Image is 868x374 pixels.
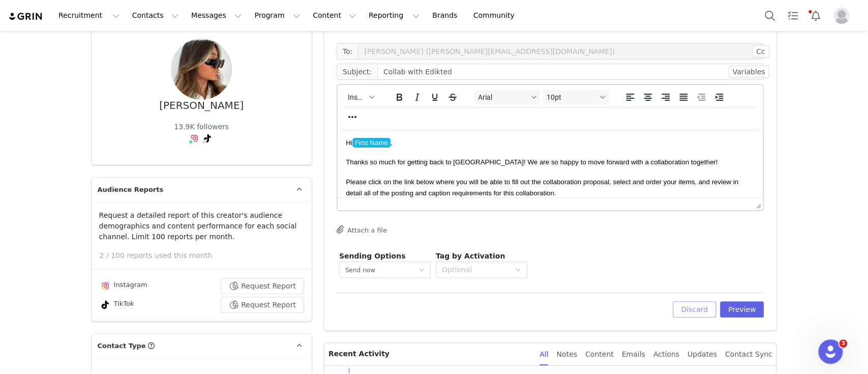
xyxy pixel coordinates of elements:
[98,341,146,351] span: Contact Type
[99,299,134,311] div: TikTok
[363,4,426,27] button: Reporting
[656,90,674,104] button: Align right
[673,301,716,318] button: Discard
[725,343,772,366] div: Contact Sync
[473,90,540,104] button: Fonts
[100,250,312,261] p: 2 / 100 reports used this month
[833,8,850,24] img: placeholder-profile.jpg
[174,122,229,132] div: 13.9K followers
[348,93,366,101] span: Insert
[436,252,505,260] span: Tag by Activation
[221,278,304,294] button: Request Report
[515,267,521,274] i: icon: down
[221,297,304,313] button: Request Report
[345,267,375,274] span: Send now
[52,4,126,27] button: Recruitment
[328,343,531,365] p: Recent Activity
[248,4,306,27] button: Program
[8,30,380,37] span: Thanks so much for getting back to [GEOGRAPHIC_DATA]! We are so happy to move forward with a coll...
[546,93,596,101] span: 10pt
[542,90,608,104] button: Font sizes
[408,90,425,104] button: Italic
[8,12,44,21] img: grin logo
[8,9,54,19] span: Hi ,
[307,4,362,27] button: Content
[639,90,656,104] button: Align center
[827,8,860,24] button: Profile
[752,45,769,57] button: Cc
[344,110,361,124] button: Reveal or hide additional toolbar items
[8,8,417,319] body: Rich Text Area. Press ALT-0 for help.
[674,90,692,104] button: Justify
[443,90,461,104] button: Strikethrough
[99,210,304,242] p: Request a detailed report of this creator's audience demographics and content performance for eac...
[556,343,577,366] div: Notes
[653,343,679,366] div: Actions
[190,134,198,142] img: instagram.svg
[467,4,525,27] a: Community
[426,4,466,27] a: Brands
[171,39,232,100] img: b1ee7714-ee51-44cc-b8f1-888653b86496.jpg
[540,343,548,366] div: All
[344,90,378,104] button: Insert
[99,280,147,292] div: Instagram
[426,90,443,104] button: Underline
[8,49,401,68] span: Please click on the link below where you will be able to fill out the collaboration proposal, sel...
[621,90,638,104] button: Align left
[185,4,248,27] button: Messages
[782,4,804,27] a: Tasks
[101,282,109,290] img: instagram.svg
[98,185,164,195] span: Audience Reports
[15,9,53,19] span: First Name
[337,64,377,80] span: Subject:
[418,267,425,274] i: icon: down
[339,252,406,260] span: Sending Options
[752,198,763,210] div: Press the Up and Down arrow keys to resize the editor.
[839,339,847,348] span: 3
[687,343,717,366] div: Updates
[159,100,244,111] div: [PERSON_NAME]
[729,66,769,78] button: Variables
[337,223,387,236] button: Attach a file
[477,93,527,101] span: Arial
[818,339,843,364] iframe: Intercom live chat
[377,64,764,80] input: Add a subject line
[390,90,407,104] button: Bold
[710,90,727,104] button: Increase indent
[804,4,827,27] button: Notifications
[622,343,645,366] div: Emails
[337,43,358,60] span: To:
[585,343,614,366] div: Content
[720,301,764,318] button: Preview
[338,129,763,197] iframe: Rich Text Area
[442,265,510,275] div: Optional
[126,4,185,27] button: Contacts
[759,4,781,27] button: Search
[692,90,709,104] button: Decrease indent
